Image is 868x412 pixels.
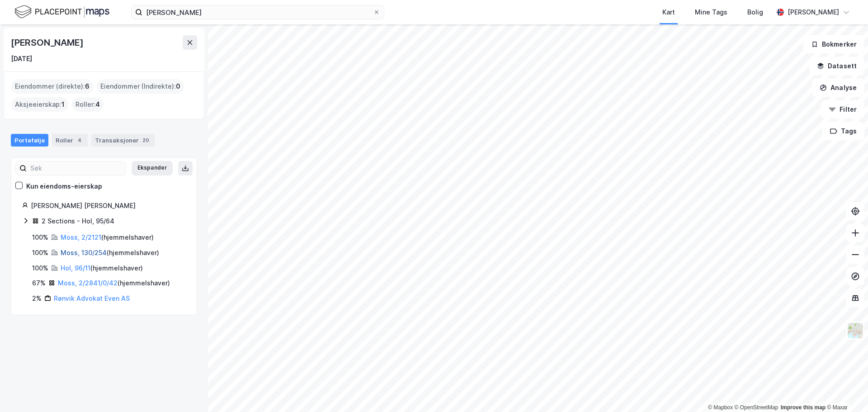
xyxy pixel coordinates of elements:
[695,7,727,18] div: Mine Tags
[72,97,104,112] div: Roller :
[61,264,90,272] a: Hol, 96/11
[54,294,130,302] a: Rønvik Advokat Even AS
[809,57,864,75] button: Datasett
[823,369,868,412] div: Kontrollprogram for chat
[61,233,101,241] a: Moss, 2/2121
[61,99,65,110] span: 1
[14,4,109,20] img: logo.f888ab2527a4732fd821a326f86c7f29.svg
[142,5,373,19] input: Søk på adresse, matrikkel, gårdeiere, leietakere eller personer
[58,278,170,289] div: ( hjemmelshaver )
[11,35,85,50] div: [PERSON_NAME]
[735,404,778,411] a: OpenStreetMap
[11,134,48,147] div: Portefølje
[781,404,826,411] a: Improve this map
[31,200,186,211] div: [PERSON_NAME] [PERSON_NAME]
[788,7,839,18] div: [PERSON_NAME]
[97,79,184,94] div: Eiendommer (Indirekte) :
[32,293,42,304] div: 2%
[812,79,864,97] button: Analyse
[32,232,48,243] div: 100%
[141,136,151,145] div: 20
[747,7,763,18] div: Bolig
[26,181,102,192] div: Kun eiendoms-eierskap
[823,369,868,412] iframe: Chat Widget
[708,404,733,411] a: Mapbox
[27,161,126,175] input: Søk
[61,247,159,258] div: ( hjemmelshaver )
[42,216,114,227] div: 2 Sections - Hol, 95/64
[803,35,864,53] button: Bokmerker
[662,7,675,18] div: Kart
[822,122,864,140] button: Tags
[58,279,118,287] a: Moss, 2/2841/0/42
[32,278,46,289] div: 67%
[132,161,173,175] button: Ekspander
[847,322,864,339] img: Z
[95,99,100,110] span: 4
[61,249,107,256] a: Moss, 130/254
[61,263,143,274] div: ( hjemmelshaver )
[821,100,864,118] button: Filter
[11,97,68,112] div: Aksjeeierskap :
[11,53,32,64] div: [DATE]
[61,232,154,243] div: ( hjemmelshaver )
[32,247,48,258] div: 100%
[176,81,180,92] span: 0
[11,79,93,94] div: Eiendommer (direkte) :
[91,134,155,147] div: Transaksjoner
[32,263,48,274] div: 100%
[85,81,90,92] span: 6
[52,134,88,147] div: Roller
[75,136,84,145] div: 4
